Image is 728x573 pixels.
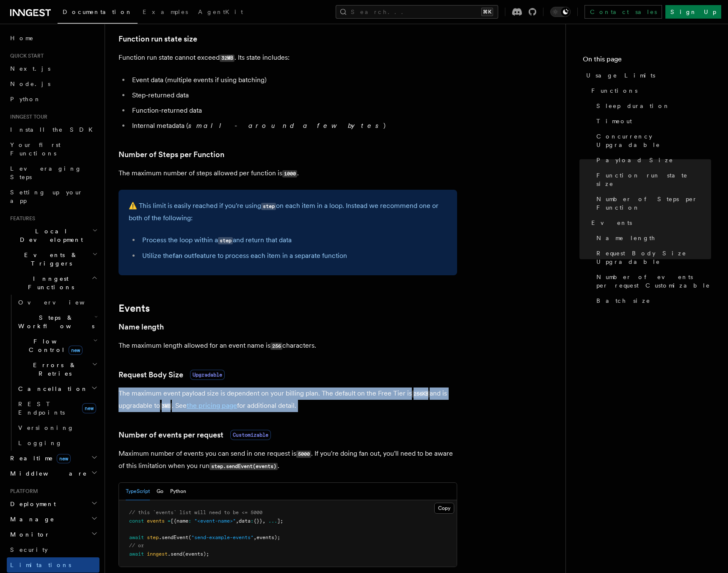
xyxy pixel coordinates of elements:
a: Install the SDK [7,122,99,137]
button: Errors & Retries [15,357,99,381]
span: Your first Functions [10,141,61,157]
span: AgentKit [198,8,243,15]
span: [{name [171,518,188,524]
span: Number of events per request Customizable [596,273,711,290]
span: .sendEvent [159,534,188,540]
span: Functions [591,86,637,95]
a: Limitations [7,557,99,573]
a: Sign Up [665,5,721,19]
span: Home [10,34,34,42]
span: ]; [277,518,283,524]
a: Node.js [7,76,99,91]
a: Logging [15,435,99,451]
button: Realtimenew [7,451,99,466]
span: "<event-name>" [194,518,236,524]
button: Cancellation [15,381,99,396]
span: step [147,534,159,540]
code: 3MB [160,403,172,410]
a: Python [7,91,99,107]
span: , [236,518,239,524]
span: Sleep duration [596,102,670,110]
a: Events [119,302,150,314]
code: step.sendEvent(events) [210,463,278,470]
span: const [129,518,144,524]
span: Usage Limits [586,71,655,80]
span: : [188,518,191,524]
code: 5000 [296,451,311,458]
a: Setting up your app [7,185,99,208]
span: Batch size [596,296,651,305]
span: Versioning [18,424,74,431]
span: Local Development [7,227,92,244]
button: Manage [7,512,99,527]
span: Documentation [63,8,132,15]
span: Node.js [10,80,50,87]
h4: On this page [583,54,711,68]
li: Step-returned data [130,89,457,101]
code: step [261,203,276,210]
kbd: ⌘K [481,8,493,16]
span: Function run state size [596,171,711,188]
button: Flow Controlnew [15,334,99,357]
span: Events & Triggers [7,251,92,268]
a: Function run state size [593,168,711,191]
span: Payload Size [596,156,673,164]
span: Manage [7,515,55,523]
span: Inngest tour [7,113,47,120]
a: Number of Steps per Function [119,149,224,161]
span: Setting up your app [10,189,83,204]
a: Concurrency Upgradable [593,129,711,152]
span: Middleware [7,469,87,478]
span: : [251,518,254,524]
span: events [147,518,165,524]
button: Toggle dark mode [550,7,571,17]
code: step [218,237,233,244]
button: Middleware [7,466,99,481]
span: , [262,518,265,524]
li: Process the loop within a and return that data [140,234,447,246]
a: Your first Functions [7,137,99,161]
a: Payload Size [593,152,711,168]
span: .send [168,551,182,557]
span: new [57,454,71,463]
span: Events [591,219,632,227]
code: 256KB [412,390,430,398]
p: ⚠️ This limit is easily reached if you're using on each item in a loop. Instead we recommend one ... [129,200,447,224]
a: fan out [173,252,194,260]
span: Errors & Retries [15,361,92,378]
li: Internal metadata ( ) [130,120,457,132]
p: Maximum number of events you can send in one request is . If you're doing fan out, you'll need to... [119,448,457,472]
span: Concurrency Upgradable [596,132,711,149]
a: Versioning [15,420,99,435]
span: // this `events` list will need to be <= 5000 [129,509,262,515]
span: Realtime [7,454,71,462]
a: Request Body Size Upgradable [593,246,711,269]
span: REST Endpoints [18,401,65,416]
span: new [82,403,96,413]
button: Search...⌘K [336,5,498,19]
span: , [254,534,256,540]
span: await [129,551,144,557]
span: Python [10,96,41,102]
span: Security [10,546,48,553]
button: Monitor [7,527,99,542]
a: Overview [15,295,99,310]
span: Flow Control [15,337,93,354]
span: Logging [18,440,62,446]
span: Limitations [10,562,71,568]
span: new [69,346,83,355]
span: Monitor [7,530,50,539]
span: events); [256,534,280,540]
code: 256 [270,343,282,350]
span: Number of Steps per Function [596,195,711,212]
span: Upgradable [190,370,225,380]
span: Leveraging Steps [10,165,82,180]
span: {}} [254,518,262,524]
a: Security [7,542,99,557]
a: Timeout [593,113,711,129]
span: Quick start [7,53,44,59]
a: Documentation [58,3,138,24]
span: Features [7,215,35,222]
a: Next.js [7,61,99,76]
a: Home [7,30,99,46]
